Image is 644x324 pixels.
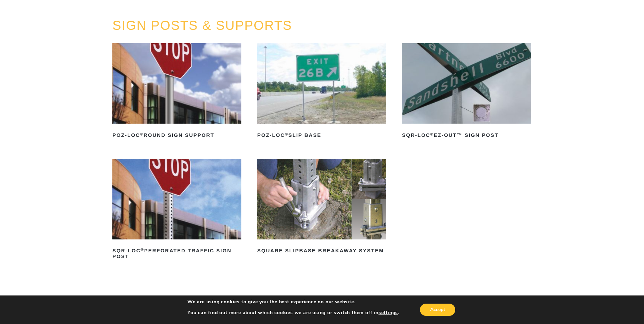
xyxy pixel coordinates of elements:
button: Accept [420,304,455,316]
h2: POZ-LOC Round Sign Support [112,130,241,141]
h2: Square Slipbase Breakaway System [257,246,386,256]
h2: SQR-LOC Perforated Traffic Sign Post [112,246,241,262]
h2: POZ-LOC Slip Base [257,130,386,141]
a: POZ-LOC®Slip Base [257,43,386,141]
p: We are using cookies to give you the best experience on our website. [187,299,399,305]
p: You can find out more about which cookies we are using or switch them off in . [187,310,399,316]
a: SQR-LOC®Perforated Traffic Sign Post [112,159,241,262]
sup: ® [140,132,144,136]
a: POZ-LOC®Round Sign Support [112,43,241,141]
sup: ® [430,132,434,136]
h2: SQR-LOC EZ-Out™ Sign Post [402,130,531,141]
a: Square Slipbase Breakaway System [257,159,386,256]
button: settings [379,310,398,316]
a: SIGN POSTS & SUPPORTS [112,18,292,33]
sup: ® [141,248,144,252]
a: SQR-LOC®EZ-Out™ Sign Post [402,43,531,141]
sup: ® [285,132,288,136]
